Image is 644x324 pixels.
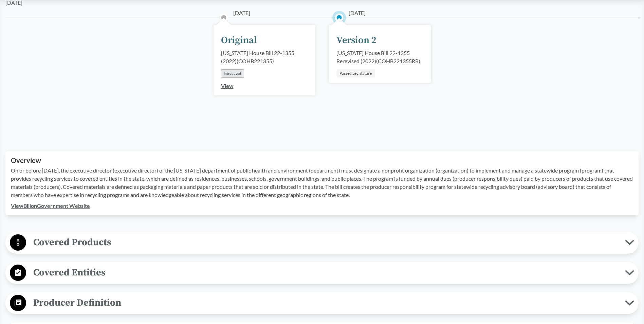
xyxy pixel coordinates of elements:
button: Covered Products [8,234,636,251]
a: ViewBillonGovernment Website [11,202,90,209]
span: Covered Entities [26,265,625,280]
span: [DATE] [233,9,250,17]
span: [DATE] [349,9,366,17]
div: Original [221,33,257,48]
div: [US_STATE] House Bill 22-1355 Rerevised (2022) ( COHB221355RR ) [336,49,423,65]
div: Introduced [221,69,244,78]
a: View [221,83,234,89]
div: Version 2 [336,33,376,48]
span: Covered Products [26,235,625,250]
div: Passed Legislature [336,69,375,77]
h2: Overview [11,157,633,164]
button: Covered Entities [8,264,636,282]
button: Producer Definition [8,294,636,312]
div: [US_STATE] House Bill 22-1355 (2022) ( COHB221355 ) [221,49,308,65]
p: On or before [DATE], the executive director (executive director) of the [US_STATE] department of ... [11,166,633,199]
span: Producer Definition [26,295,625,310]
